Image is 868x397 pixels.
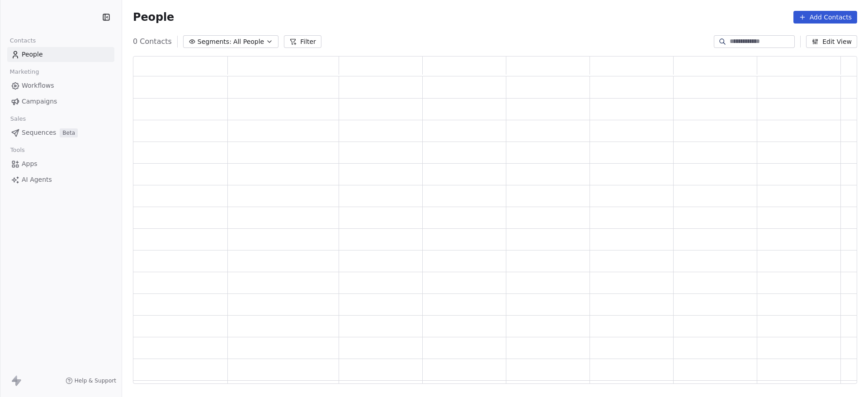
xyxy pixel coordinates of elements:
a: AI Agents [7,172,114,187]
a: Help & Support [66,377,116,384]
button: Add Contacts [793,11,857,24]
span: Help & Support [75,377,116,384]
a: Apps [7,156,114,171]
a: Workflows [7,78,114,93]
span: Sales [6,112,30,126]
span: Sequences [22,128,56,137]
button: Filter [284,35,321,48]
span: Contacts [6,34,40,47]
button: Edit View [806,35,857,48]
span: People [133,10,174,24]
span: Marketing [6,65,43,79]
span: 0 Contacts [133,36,172,47]
a: SequencesBeta [7,125,114,140]
span: Apps [22,159,38,169]
span: Tools [6,143,28,157]
span: Workflows [22,81,54,90]
a: Campaigns [7,94,114,109]
span: Campaigns [22,97,57,106]
span: People [22,50,43,59]
span: All People [233,37,264,47]
a: People [7,47,114,62]
span: Beta [60,128,78,137]
span: AI Agents [22,175,52,184]
span: Segments: [198,37,231,47]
